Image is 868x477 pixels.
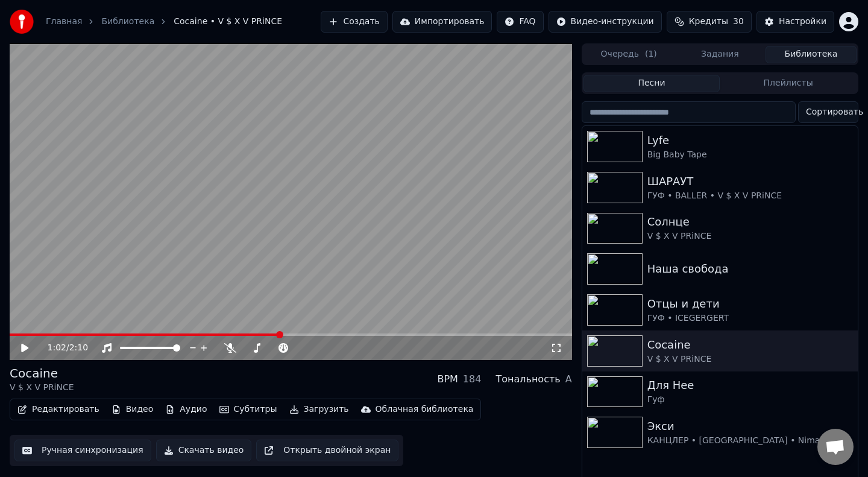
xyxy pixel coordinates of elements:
button: Библиотека [766,46,857,63]
div: ГУФ • BALLER • V $ X V PRiNCE [647,190,853,202]
div: 184 [463,372,482,387]
button: Открыть двойной экран [256,440,398,461]
span: 2:10 [69,342,88,354]
button: Редактировать [13,401,104,418]
a: Библиотека [101,16,154,28]
img: youka [10,10,34,34]
button: Очередь [583,46,675,63]
button: Настройки [756,11,834,33]
div: A [565,372,572,387]
span: Кредиты [689,16,728,28]
a: Главная [46,16,82,28]
div: КАНЦЛЕР • [GEOGRAPHIC_DATA] • Niman • [GEOGRAPHIC_DATA] [647,435,853,447]
span: ( 1 ) [645,48,657,60]
span: Cocaine • V $ X V PRiNCE [174,16,282,28]
div: Наша свобода [647,261,853,277]
div: BPM [437,372,458,387]
button: Скачать видео [156,440,252,461]
button: FAQ [497,11,543,33]
div: Cocaine [647,336,853,353]
div: Гуф [647,394,853,406]
div: / [48,342,77,354]
button: Создать [321,11,387,33]
div: Тональность [495,372,560,387]
span: 1:02 [48,342,66,354]
div: Настройки [779,16,826,28]
div: Солнце [647,213,853,230]
div: Lyfe [647,132,853,149]
div: Cocaine [10,365,74,382]
div: Экси [647,418,853,435]
div: V $ X V PRiNCE [10,382,74,394]
div: Открытый чат [817,429,854,465]
div: Отцы и дети [647,295,853,312]
button: Видео-инструкции [549,11,662,33]
div: Облачная библиотека [376,403,474,415]
div: V $ X V PRiNCE [647,230,853,242]
button: Субтитры [215,401,282,418]
button: Задания [675,46,766,63]
div: Для Нее [647,377,853,394]
button: Видео [107,401,159,418]
button: Импортировать [392,11,492,33]
button: Плейлисты [720,75,857,92]
button: Песни [583,75,720,92]
div: Big Baby Tape [647,149,853,161]
button: Аудио [160,401,212,418]
button: Загрузить [285,401,354,418]
button: Кредиты30 [667,11,752,33]
div: ГУФ • ICEGERGERT [647,312,853,324]
div: V $ X V PRiNCE [647,353,853,365]
nav: breadcrumb [46,16,282,28]
button: Ручная синхронизация [14,440,151,461]
span: Сортировать [806,106,863,118]
span: 30 [733,16,744,28]
div: ШАРАУТ [647,173,853,190]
